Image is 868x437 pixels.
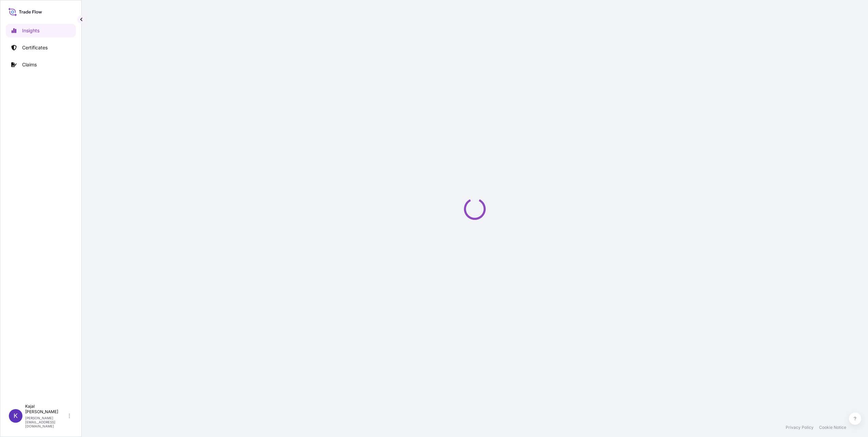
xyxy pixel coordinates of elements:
[22,61,37,68] p: Claims
[14,412,18,419] span: K
[22,44,48,51] p: Certificates
[6,41,76,54] a: Certificates
[22,27,39,34] p: Insights
[786,425,814,430] a: Privacy Policy
[6,24,76,37] a: Insights
[819,425,846,430] a: Cookie Notice
[25,404,67,415] p: Kajal [PERSON_NAME]
[6,58,76,71] a: Claims
[25,416,67,428] p: [PERSON_NAME][EMAIL_ADDRESS][DOMAIN_NAME]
